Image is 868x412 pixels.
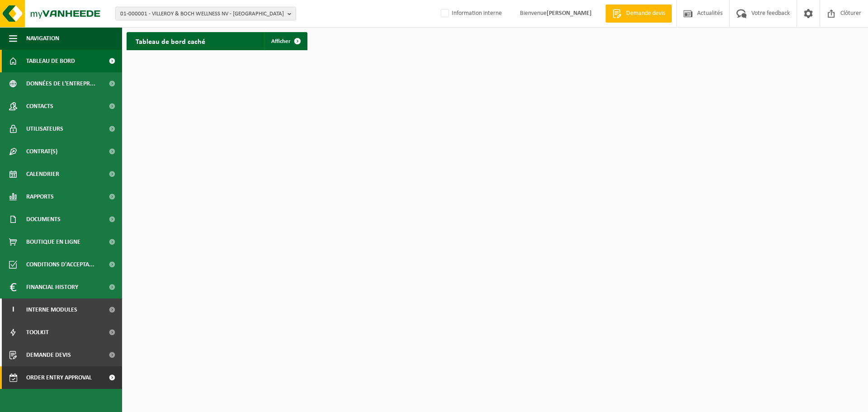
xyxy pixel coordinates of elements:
[26,253,94,276] span: Conditions d'accepta...
[26,50,75,72] span: Tableau de bord
[120,7,284,21] span: 01-000001 - VILLEROY & BOCH WELLNESS NV - [GEOGRAPHIC_DATA]
[26,298,77,321] span: Interne modules
[127,32,214,50] h2: Tableau de bord caché
[26,72,95,95] span: Données de l'entrepr...
[26,140,57,163] span: Contrat(s)
[115,7,296,20] button: 01-000001 - VILLEROY & BOCH WELLNESS NV - [GEOGRAPHIC_DATA]
[26,366,92,389] span: Order entry approval
[605,5,672,23] a: Demande devis
[26,208,61,231] span: Documents
[264,32,307,50] a: Afficher
[26,163,59,185] span: Calendrier
[9,298,17,321] span: I
[26,95,53,118] span: Contacts
[26,321,49,344] span: Toolkit
[271,38,291,44] span: Afficher
[439,7,502,20] label: Information interne
[547,10,592,17] strong: [PERSON_NAME]
[26,231,80,253] span: Boutique en ligne
[26,118,63,140] span: Utilisateurs
[26,344,71,366] span: Demande devis
[26,185,54,208] span: Rapports
[26,27,59,50] span: Navigation
[624,9,667,18] span: Demande devis
[26,276,78,298] span: Financial History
